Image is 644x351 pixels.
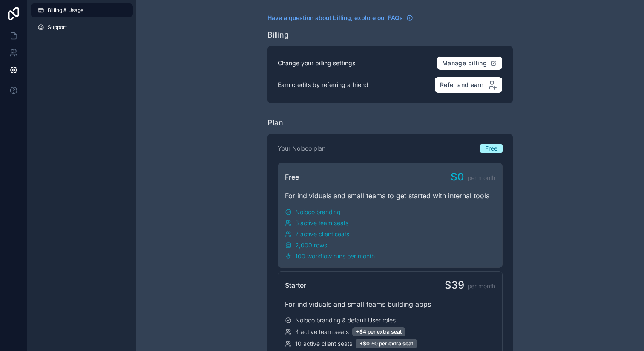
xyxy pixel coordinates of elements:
a: Billing & Usage [31,3,133,17]
span: $0 [451,170,464,184]
span: $39 [445,278,464,292]
span: Refer and earn [440,81,483,89]
p: Earn credits by referring a friend [278,81,368,89]
span: Billing & Usage [48,7,83,14]
span: Noloco branding [295,208,340,216]
span: Support [48,24,67,31]
span: Free [485,144,497,153]
div: For individuals and small teams to get started with internal tools [285,191,495,201]
p: Your Noloco plan [278,144,325,153]
div: For individuals and small teams building apps [285,299,495,309]
div: +$0.50 per extra seat [356,339,417,348]
p: Change your billing settings [278,59,355,67]
span: 2,000 rows [295,241,327,249]
span: 10 active client seats [295,339,352,348]
span: 100 workflow runs per month [295,252,375,261]
a: Have a question about billing, explore our FAQs [267,14,413,22]
span: Free [285,172,299,182]
span: per month [468,282,495,290]
span: Noloco branding & default User roles [295,316,396,325]
span: 7 active client seats [295,230,349,238]
button: Refer and earn [434,77,503,93]
div: Plan [267,117,283,129]
span: Have a question about billing, explore our FAQs [267,14,403,22]
span: 4 active team seats [295,328,349,336]
span: per month [468,174,495,182]
span: Manage billing [442,59,487,67]
div: +$4 per extra seat [352,327,405,336]
span: 3 active team seats [295,219,348,227]
button: Manage billing [437,56,503,70]
span: Starter [285,280,306,290]
a: Support [31,20,133,34]
div: Billing [267,29,289,41]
